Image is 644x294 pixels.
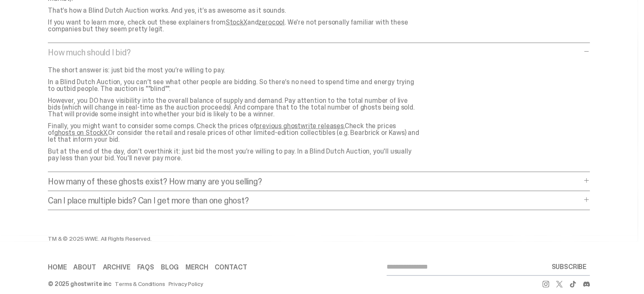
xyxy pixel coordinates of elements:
a: FAQs [137,264,154,271]
p: How many of these ghosts exist? How many are you selling? [48,177,581,186]
a: zerocool [258,18,285,27]
p: Finally, you might want to consider some comps. Check the prices of Check the prices of Or consid... [48,123,420,143]
p: In a Blind Dutch Auction, you can’t see what other people are bidding. So there’s no need to spen... [48,79,420,92]
a: Archive [103,264,130,271]
a: StockX [226,18,247,27]
p: That’s how a Blind Dutch Auction works. And yes, it’s as awesome as it sounds. [48,7,420,14]
a: previous ghostwrite releases. [256,121,344,130]
p: The short answer is: just bid the most you’re willing to pay. [48,67,420,74]
button: SUBSCRIBE [548,258,590,275]
a: Contact [215,264,247,271]
a: Blog [161,264,179,271]
a: Merch [185,264,208,271]
a: Terms & Conditions [115,281,165,287]
a: About [73,264,96,271]
p: Can I place multiple bids? Can I get more than one ghost? [48,196,581,205]
p: However, you DO have visibility into the overall balance of supply and demand. Pay attention to t... [48,97,420,118]
a: Privacy Policy [169,281,203,287]
a: Home [48,264,66,271]
a: ghosts on StockX. [54,128,108,137]
div: © 2025 ghostwrite inc [48,281,111,287]
p: How much should I bid? [48,48,581,57]
p: If you want to learn more, check out these explainers from and . We're not personally familiar wi... [48,19,420,33]
p: But at the end of the day, don’t overthink it: just bid the most you’re willing to pay. In a Blin... [48,148,420,162]
div: TM & © 2025 WWE. All Rights Reserved. [48,236,387,242]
